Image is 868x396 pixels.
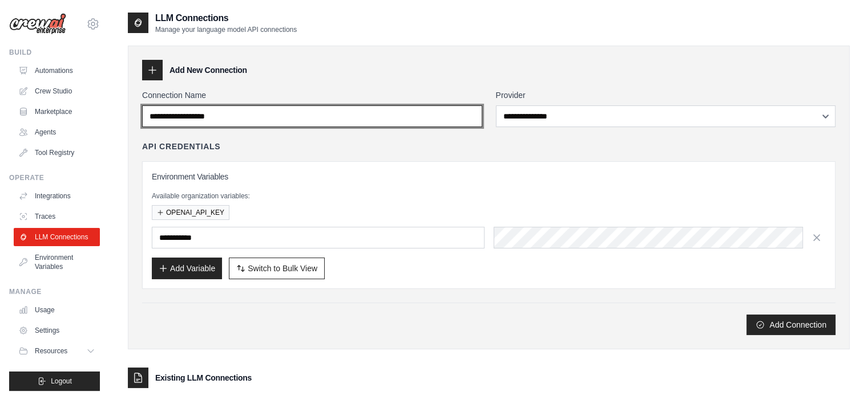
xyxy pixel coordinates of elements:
[14,187,100,205] a: Integrations
[155,11,297,25] h2: LLM Connections
[14,248,100,276] a: Environment Variables
[152,205,229,220] button: OPENAI_API_KEY
[9,48,100,57] div: Build
[152,258,222,279] button: Add Variable
[152,191,826,201] p: Available organization variables:
[14,301,100,319] a: Usage
[14,82,100,100] a: Crew Studio
[14,207,100,226] a: Traces
[14,144,100,162] a: Tool Registry
[14,228,100,246] a: LLM Connections
[155,25,297,34] p: Manage your language model API connections
[142,89,482,101] label: Connection Name
[155,372,252,383] h3: Existing LLM Connections
[142,141,220,152] h4: API Credentials
[9,173,100,182] div: Operate
[229,258,325,279] button: Switch to Bulk View
[35,346,67,356] span: Resources
[746,315,835,335] button: Add Connection
[14,62,100,80] a: Automations
[14,103,100,121] a: Marketplace
[496,89,836,101] label: Provider
[14,321,100,340] a: Settings
[169,64,247,76] h3: Add New Connection
[9,287,100,296] div: Manage
[248,263,317,274] span: Switch to Bulk View
[9,371,100,391] button: Logout
[9,13,66,35] img: Logo
[152,171,826,182] h3: Environment Variables
[14,342,100,360] button: Resources
[14,123,100,141] a: Agents
[51,377,72,386] span: Logout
